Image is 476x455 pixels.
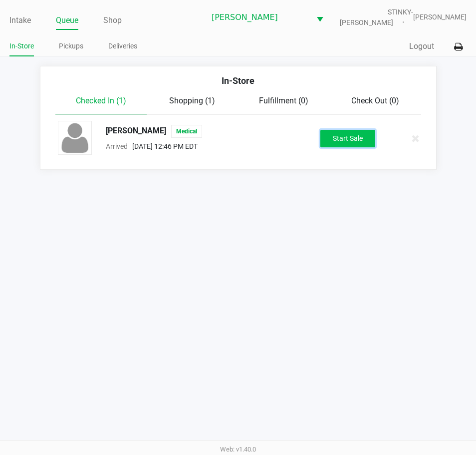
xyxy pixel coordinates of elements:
a: In-Store [9,40,34,52]
span: [PERSON_NAME] [413,12,467,22]
span: In-Store [222,75,254,86]
button: Logout [409,40,434,52]
span: Medical [171,125,202,138]
span: Checked In (1) [76,96,126,105]
span: Web: v1.40.0 [220,446,256,453]
span: Arrived [106,142,128,150]
button: Start Sale [320,130,375,147]
span: STINKY-[PERSON_NAME] [340,7,413,28]
button: Select [310,5,329,29]
a: Pickups [59,40,83,52]
span: Check Out (0) [351,96,399,105]
a: Deliveries [108,40,137,52]
span: [DATE] 12:46 PM EDT [128,142,198,150]
a: Intake [9,13,31,27]
a: Queue [56,13,78,27]
span: Fulfillment (0) [259,96,308,105]
span: [PERSON_NAME] [212,11,304,23]
a: Shop [103,13,122,27]
span: Shopping (1) [169,96,215,105]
